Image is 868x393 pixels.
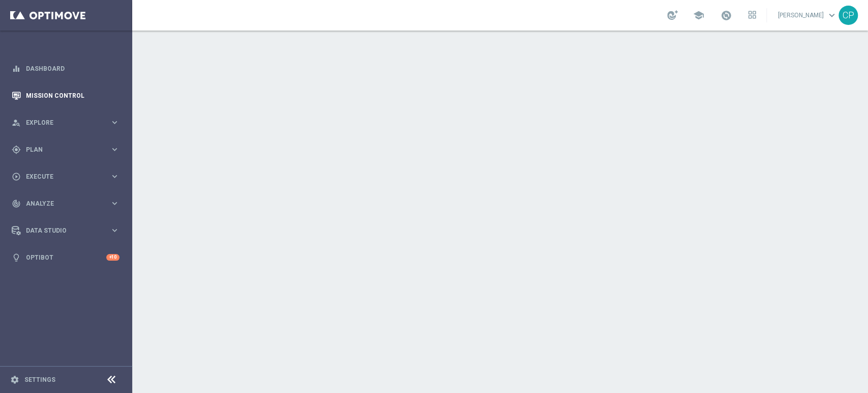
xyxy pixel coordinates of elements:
[26,120,110,126] span: Explore
[11,146,120,154] button: gps_fixed Plan keyboard_arrow_right
[12,199,110,208] div: Analyze
[12,172,110,181] div: Execute
[110,145,119,154] i: keyboard_arrow_right
[12,64,21,73] i: equalizer
[12,226,110,235] div: Data Studio
[12,145,110,154] div: Plan
[26,228,110,234] span: Data Studio
[26,147,110,153] span: Plan
[12,244,119,271] div: Optibot
[10,375,19,384] i: settings
[12,82,119,109] div: Mission Control
[12,172,21,181] i: play_circle_outline
[12,145,21,154] i: gps_fixed
[693,10,704,21] span: school
[110,199,119,208] i: keyboard_arrow_right
[12,118,110,127] div: Explore
[12,199,21,208] i: track_changes
[26,82,119,109] a: Mission Control
[11,173,120,181] button: play_circle_outline Execute keyboard_arrow_right
[12,253,21,262] i: lightbulb
[26,244,106,271] a: Optibot
[11,119,120,127] button: person_search Explore keyboard_arrow_right
[110,172,119,181] i: keyboard_arrow_right
[26,55,119,82] a: Dashboard
[106,254,119,261] div: +10
[11,200,120,208] button: track_changes Analyze keyboard_arrow_right
[110,118,119,127] i: keyboard_arrow_right
[26,201,110,207] span: Analyze
[11,254,120,262] button: lightbulb Optibot +10
[110,226,119,235] i: keyboard_arrow_right
[839,6,858,25] div: CP
[826,10,837,21] span: keyboard_arrow_down
[11,227,120,235] button: Data Studio keyboard_arrow_right
[24,377,55,383] a: Settings
[12,55,119,82] div: Dashboard
[12,118,21,127] i: person_search
[11,92,120,100] button: Mission Control
[777,8,839,23] a: [PERSON_NAME]keyboard_arrow_down
[11,65,120,73] button: equalizer Dashboard
[26,174,110,180] span: Execute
